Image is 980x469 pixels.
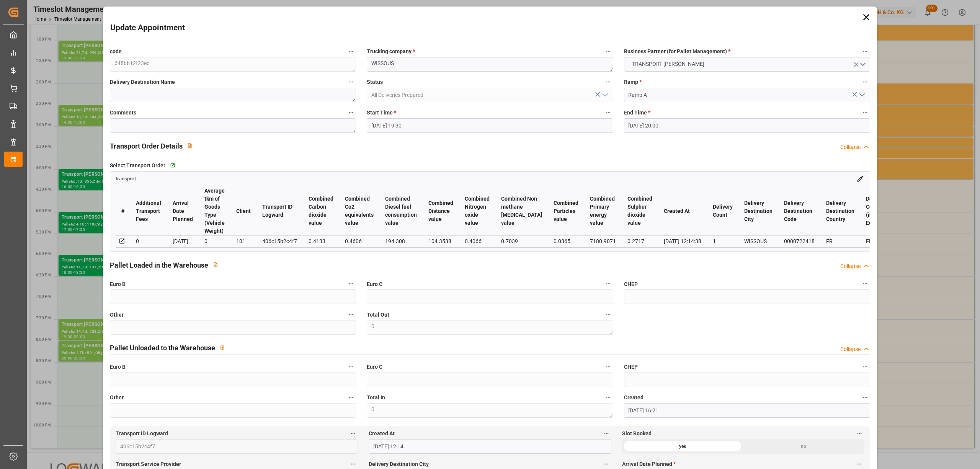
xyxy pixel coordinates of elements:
[367,47,415,56] span: Trucking company
[820,186,860,236] th: Delivery Destination Country
[707,186,738,236] th: Delivery Count
[346,108,356,118] button: Comments
[116,186,130,236] th: #
[624,118,870,133] input: DD-MM-YYYY HH:MM
[784,237,815,246] div: 0000722418
[262,237,297,246] div: 406c15b2c4f7
[854,428,864,438] button: Slot Booked
[854,459,864,469] button: Arrival Date Planned *
[743,439,864,454] div: no
[110,280,126,288] span: Euro B
[367,394,385,402] span: Total In
[345,237,374,246] div: 0.4606
[622,439,743,454] div: yes
[369,439,611,454] input: DD-MM-YYYY HH:MM
[367,57,613,72] textarea: WISSOUS
[860,108,870,118] button: End Time *
[860,392,870,402] button: Created
[601,428,611,438] button: Created At
[624,363,638,371] span: CHEP
[624,88,870,102] input: Type to search/select
[624,109,650,117] span: End Time
[624,280,638,288] span: CHEP
[664,237,701,246] div: [DATE] 12:14:38
[860,46,870,56] button: Business Partner (for Pallet Management) *
[346,46,356,56] button: code
[603,309,613,319] button: Total Out
[866,237,894,246] div: FR
[110,394,124,402] span: Other
[603,392,613,402] button: Total In
[348,428,358,438] button: Transport ID Logward
[369,460,429,468] span: Delivery Destination City
[346,309,356,319] button: Other
[367,280,382,288] span: Euro C
[367,88,613,102] input: Type to search/select
[584,186,622,236] th: Combined Primary energy value
[110,78,175,86] span: Delivery Destination Name
[367,320,613,335] textarea: 0
[303,186,339,236] th: Combined Carbon dioxide value
[116,430,168,438] span: Transport ID Logward
[110,109,136,117] span: Comments
[348,459,358,469] button: Transport Service Provider
[860,362,870,372] button: CHEP
[501,237,542,246] div: 0.7039
[658,186,707,236] th: Created At
[738,186,778,236] th: Delivery Destination City
[110,57,356,72] textarea: 648bb12f23ed
[624,78,642,86] span: Ramp
[256,186,303,236] th: Transport ID Logward
[628,60,708,68] span: TRANSPORT [PERSON_NAME]
[713,237,733,246] div: 1
[110,363,126,371] span: Euro B
[110,343,215,353] h2: Pallet Unloaded to the Warehouse
[840,262,861,270] div: Collapse
[136,237,161,246] div: 0
[465,237,490,246] div: 0.4066
[826,237,854,246] div: FR
[173,237,193,246] div: [DATE]
[624,57,870,72] button: open menu
[603,108,613,118] button: Start Time *
[116,176,136,181] span: transport
[601,459,611,469] button: Delivery Destination City
[495,186,548,236] th: Combined Non methane [MEDICAL_DATA] value
[367,109,396,117] span: Start Time
[840,143,861,151] div: Collapse
[379,186,423,236] th: Combined Diesel fuel consumption value
[840,345,861,353] div: Collapse
[624,403,870,418] input: DD-MM-YYYY HH:MM
[603,279,613,289] button: Euro C
[428,237,453,246] div: 104.3538
[548,186,584,236] th: Combined Particles value
[590,237,616,246] div: 7180.9071
[367,311,389,319] span: Total Out
[778,186,820,236] th: Delivery Destination Code
[856,89,867,101] button: open menu
[860,279,870,289] button: CHEP
[627,237,652,246] div: 0.2717
[622,460,676,468] span: Arrival Date Planned
[204,237,225,246] div: 0
[622,430,652,438] span: Slot Booked
[599,89,610,101] button: open menu
[860,77,870,87] button: Ramp *
[110,47,122,56] span: code
[423,186,459,236] th: Combined Distance value
[116,175,136,181] a: transport
[215,340,230,355] button: View description
[624,394,644,402] span: Created
[183,138,197,153] button: View description
[622,186,658,236] th: Combined Sulphur dioxide value
[744,237,773,246] div: WISSOUS
[385,237,417,246] div: 194.308
[624,47,730,56] span: Business Partner (for Pallet Management)
[459,186,495,236] th: Combined Nitrogen oxide value
[339,186,379,236] th: Combined Co2 equivalents value
[603,362,613,372] button: Euro C
[369,430,395,438] span: Created At
[346,279,356,289] button: Euro B
[130,186,167,236] th: Additional Transport Fees
[346,77,356,87] button: Delivery Destination Name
